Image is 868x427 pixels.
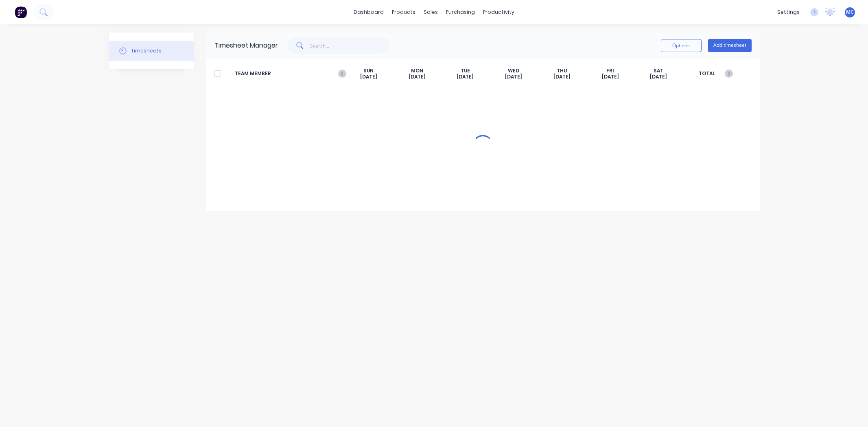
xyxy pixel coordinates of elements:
button: Options [661,39,702,52]
div: Timesheets [131,47,162,54]
input: Search... [310,37,389,54]
button: Add timesheet [708,39,752,52]
div: sales [420,6,442,18]
span: [DATE] [602,74,619,80]
div: productivity [479,6,518,18]
span: [DATE] [650,74,667,80]
span: FRI [606,68,614,74]
img: Factory [15,6,27,18]
span: SAT [654,68,663,74]
span: [DATE] [505,74,522,80]
span: [DATE] [409,74,426,80]
span: SUN [363,68,374,74]
span: TUE [461,68,470,74]
a: dashboard [350,6,388,18]
span: MC [846,9,854,16]
span: WED [508,68,519,74]
div: purchasing [442,6,479,18]
span: TOTAL [683,68,731,80]
span: TEAM MEMBER [235,68,345,80]
span: MON [411,68,423,74]
span: [DATE] [457,74,474,80]
span: [DATE] [553,74,571,80]
div: Timesheet Manager [214,41,278,50]
span: [DATE] [360,74,377,80]
div: products [388,6,420,18]
button: Timesheets [109,41,194,61]
div: settings [773,6,804,18]
span: THU [557,68,567,74]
